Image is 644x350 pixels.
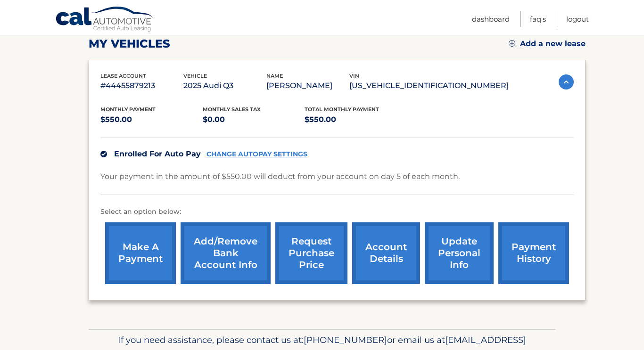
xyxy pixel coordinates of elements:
a: update personal info [425,222,494,284]
p: [PERSON_NAME] [266,79,349,92]
span: vin [349,73,359,79]
span: name [266,73,283,79]
span: vehicle [183,73,207,79]
a: Cal Automotive [55,6,154,33]
p: #44455879213 [100,79,183,92]
p: Select an option below: [100,206,574,218]
p: $0.00 [203,113,305,126]
p: $550.00 [305,113,407,126]
p: $550.00 [100,113,203,126]
span: [PHONE_NUMBER] [304,334,387,345]
a: Add a new lease [509,39,586,49]
p: [US_VEHICLE_IDENTIFICATION_NUMBER] [349,79,509,92]
span: Monthly Payment [100,106,156,113]
a: payment history [498,222,569,284]
a: FAQ's [530,11,546,27]
a: Add/Remove bank account info [181,222,271,284]
p: Your payment in the amount of $550.00 will deduct from your account on day 5 of each month. [100,170,460,183]
a: account details [352,222,420,284]
a: make a payment [105,222,176,284]
span: Enrolled For Auto Pay [114,149,201,158]
span: Monthly sales Tax [203,106,261,113]
img: accordion-active.svg [559,74,574,90]
a: Dashboard [472,11,510,27]
a: request purchase price [275,222,347,284]
span: lease account [100,73,146,79]
a: CHANGE AUTOPAY SETTINGS [206,150,307,158]
img: check.svg [100,151,107,157]
img: add.svg [509,40,515,47]
span: Total Monthly Payment [305,106,379,113]
h2: my vehicles [89,37,170,51]
a: Logout [566,11,589,27]
p: 2025 Audi Q3 [183,79,266,92]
